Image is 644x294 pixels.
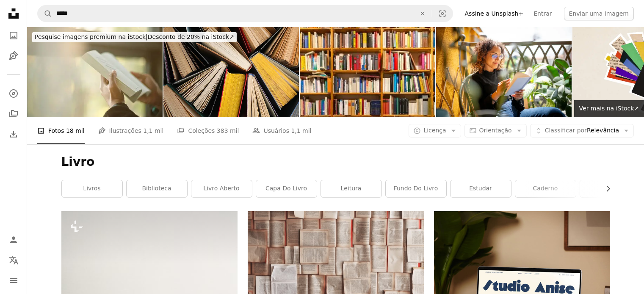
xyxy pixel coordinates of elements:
a: Explorar [5,85,22,102]
span: Orientação [479,127,512,134]
a: Ver mais na iStock↗ [574,100,644,117]
span: Relevância [545,126,619,135]
span: Licença [423,127,446,134]
a: fundo do livro [386,180,446,197]
img: Man reading a book. [27,27,163,117]
span: Ver mais na iStock ↗ [579,105,639,112]
img: Woman reading book on the balcony [436,27,572,117]
a: Coleções 383 mil [177,117,239,144]
button: Menu [5,272,22,289]
a: Ilustrações 1,1 mil [98,117,164,144]
button: Licença [409,124,461,137]
a: ler [580,180,641,197]
h1: Livro [61,154,610,170]
span: Classificar por [545,127,587,134]
span: 383 mil [217,126,239,135]
a: Ilustrações [5,47,22,64]
a: estudar [451,180,511,197]
a: Usuários 1,1 mil [252,117,311,144]
a: livros [62,180,122,197]
button: Idioma [5,252,22,269]
a: capa do livro [256,180,317,197]
img: pilha de livros antigos, vista close-up [163,27,299,117]
button: rolar lista para a direita [600,180,610,197]
button: Pesquisa visual [432,5,453,22]
span: Pesquise imagens premium na iStock | [35,33,148,40]
button: Pesquise na Unsplash [38,5,52,22]
a: Abrir lote de livros [248,266,424,273]
button: Enviar uma imagem [564,7,634,20]
a: leitura [321,180,381,197]
a: biblioteca [127,180,187,197]
a: Entrar / Cadastrar-se [5,231,22,248]
button: Classificar porRelevância [530,124,634,137]
a: Fotos [5,27,22,44]
button: Limpar [413,5,432,22]
a: caderno [515,180,576,197]
a: Assine a Unsplash+ [460,7,529,20]
form: Pesquise conteúdo visual em todo o site [37,5,453,22]
a: Coleções [5,105,22,122]
img: Book shelves, jam-packed [300,27,435,117]
button: Orientação [464,124,527,137]
a: Entrar [528,7,557,20]
a: Histórico de downloads [5,126,22,143]
a: livro aberto [191,180,252,197]
a: Pesquise imagens premium na iStock|Desconto de 20% na iStock↗ [27,27,242,47]
div: Desconto de 20% na iStock ↗ [32,32,237,42]
span: 1,1 mil [291,126,311,135]
span: 1,1 mil [143,126,163,135]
